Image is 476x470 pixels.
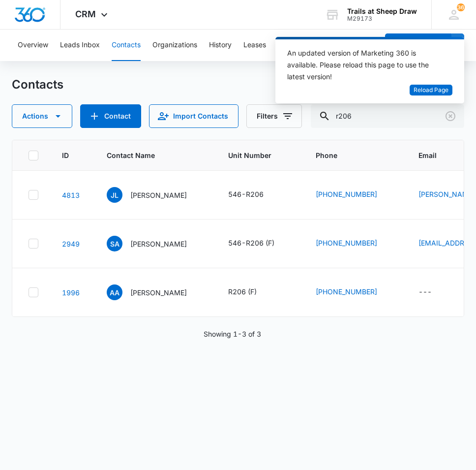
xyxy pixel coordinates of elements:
[228,238,274,248] div: 546-R206 (F)
[107,150,190,160] span: Contact Name
[130,239,187,249] p: [PERSON_NAME]
[316,286,395,298] div: Phone - (951) 218-9029 - Select to Edit Field
[316,189,377,199] a: [PHONE_NUMBER]
[316,238,377,248] a: [PHONE_NUMBER]
[246,104,302,128] button: Filters
[62,240,80,248] a: Navigate to contact details page for Sean Anderson
[112,30,141,61] button: Contacts
[228,189,264,199] div: 546-R206
[228,286,257,297] div: R206 (F)
[366,30,395,61] button: Calendar
[228,238,292,250] div: Unit Number - 546-R206 (F) - Select to Edit Field
[209,30,232,61] button: History
[228,189,281,201] div: Unit Number - 546-R206 - Select to Edit Field
[414,86,448,95] span: Reload Page
[60,30,100,61] button: Leads Inbox
[130,287,187,298] p: [PERSON_NAME]
[149,104,238,128] button: Import Contacts
[62,288,80,297] a: Navigate to contact details page for Andrea Arevalo
[107,187,122,203] span: JL
[316,150,381,160] span: Phone
[418,286,449,298] div: Email - - Select to Edit Field
[457,3,465,11] div: notifications count
[316,238,395,250] div: Phone - (970) 714-8425 - Select to Edit Field
[107,284,205,300] div: Contact Name - Andrea Arevalo - Select to Edit Field
[62,191,80,199] a: Navigate to contact details page for Jeffery Linsteadt
[457,3,465,11] span: 36
[228,150,292,160] span: Unit Number
[62,150,69,160] span: ID
[311,104,464,128] input: Search Contacts
[443,108,458,124] button: Clear
[12,77,63,92] h1: Contacts
[316,286,377,297] a: [PHONE_NUMBER]
[243,30,266,61] button: Leases
[107,236,205,251] div: Contact Name - Sean Anderson - Select to Edit Field
[80,104,141,128] button: Add Contact
[278,30,324,61] button: Rent Offerings
[347,15,417,22] div: account id
[347,7,417,15] div: account name
[152,30,197,61] button: Organizations
[130,190,187,200] p: [PERSON_NAME]
[336,30,355,61] button: Tasks
[418,286,432,298] div: ---
[385,33,451,57] button: Add Contact
[18,30,48,61] button: Overview
[316,189,395,201] div: Phone - (972) 251-0571 - Select to Edit Field
[410,85,452,96] button: Reload Page
[12,104,72,128] button: Actions
[107,236,122,251] span: SA
[204,329,261,339] p: Showing 1-3 of 3
[107,284,122,300] span: AA
[75,9,96,19] span: CRM
[228,286,274,298] div: Unit Number - R206 (F) - Select to Edit Field
[107,187,205,203] div: Contact Name - Jeffery Linsteadt - Select to Edit Field
[287,47,441,83] div: An updated version of Marketing 360 is available. Please reload this page to use the latest version!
